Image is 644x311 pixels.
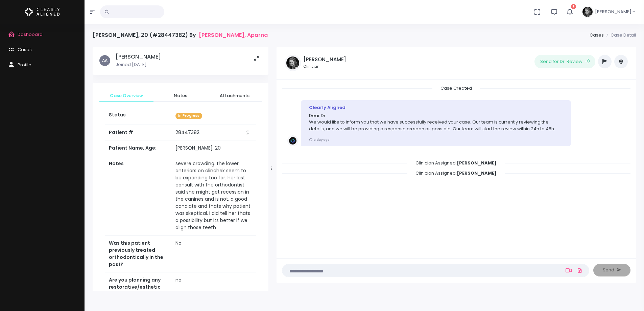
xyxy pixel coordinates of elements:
span: Case Created [432,83,480,93]
span: AA [99,55,110,66]
div: scrollable content [93,47,268,291]
a: Add Loom Video [564,268,573,273]
img: Header Avatar [581,6,594,18]
div: scrollable content [282,85,630,251]
small: a day ago [309,137,329,142]
th: Patient # [105,125,171,140]
span: Notes [159,92,202,99]
span: Clinician Assigned: [407,168,505,178]
p: Joined [DATE] [116,61,161,68]
p: Dear Dr. We would like to inform you that we have successfully received your case. Our team is cu... [309,112,563,132]
img: Logo Horizontal [25,5,60,19]
a: Cases [590,32,604,38]
h5: [PERSON_NAME] [304,57,346,63]
span: Profile [18,62,31,68]
h5: [PERSON_NAME] [116,53,161,60]
td: 28447382 [171,125,256,140]
th: Patient Name, Age: [105,140,171,156]
small: Clinician [304,64,346,69]
th: Was this patient previously treated orthodontically in the past? [105,236,171,272]
b: [PERSON_NAME] [457,160,497,166]
span: Cases [18,46,32,53]
b: [PERSON_NAME] [457,170,497,176]
span: Dashboard [18,31,43,38]
span: Case Overview [105,92,148,99]
span: Attachments [213,92,256,99]
button: Send for Dr. Review [534,55,595,68]
div: Clearly Aligned [309,104,563,111]
th: Notes [105,156,171,236]
span: In Progress [175,113,202,119]
th: Are you planning any restorative/esthetic treatment? If yes, what are you planning? [105,272,171,309]
li: Case Detail [604,32,636,39]
th: Status [105,107,171,125]
td: no [171,272,256,309]
a: Add Files [576,264,584,276]
a: [PERSON_NAME], Aparna [199,32,268,38]
span: [PERSON_NAME] [595,8,631,15]
span: 1 [571,4,576,9]
td: [PERSON_NAME], 20 [171,140,256,156]
td: No [171,236,256,272]
td: severe crowding. the lower anteriors on clinchek seem to be expanding too far. her last consult w... [171,156,256,236]
span: Clinician Assigned: [407,158,505,168]
h4: [PERSON_NAME], 20 (#28447382) By [93,32,268,38]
